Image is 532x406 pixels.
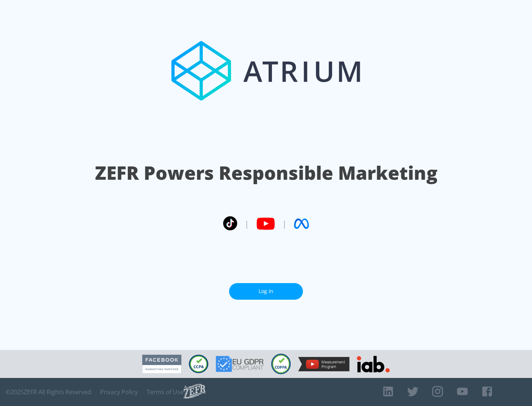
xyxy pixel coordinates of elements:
span: © 2025 ZEFR All Rights Reserved [6,388,91,396]
img: CCPA Compliant [189,355,208,373]
img: YouTube Measurement Program [298,357,349,371]
img: COPPA Compliant [271,354,291,374]
a: Log In [229,283,303,300]
img: IAB [357,356,390,372]
a: Terms of Use [147,388,184,396]
img: Facebook Marketing Partner [142,355,181,374]
a: Privacy Policy [100,388,138,396]
span: | [245,218,249,229]
span: | [282,218,287,229]
img: GDPR Compliant [216,356,264,372]
h1: ZEFR Powers Responsible Marketing [95,160,437,186]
